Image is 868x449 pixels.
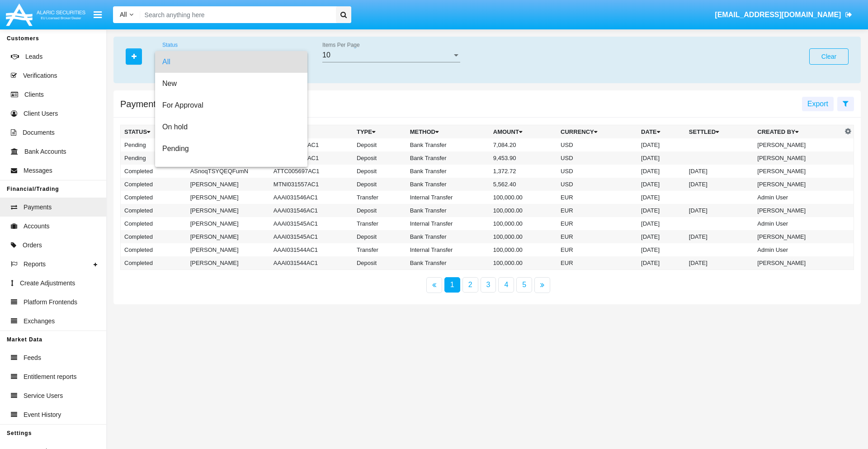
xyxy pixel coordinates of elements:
span: All [162,51,300,73]
span: Rejected [162,160,300,181]
span: On hold [162,116,300,138]
span: New [162,73,300,95]
span: Pending [162,138,300,160]
span: For Approval [162,95,300,116]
